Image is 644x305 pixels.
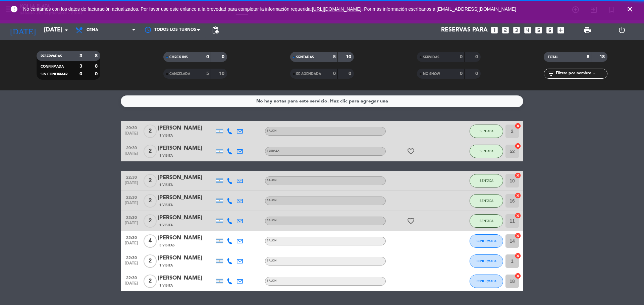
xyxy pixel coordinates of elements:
strong: 0 [333,71,336,76]
span: SALON [267,199,277,202]
span: 1 Visita [159,153,173,158]
span: NO SHOW [423,72,440,76]
span: SENTADA [480,219,493,223]
i: cancel [515,212,521,219]
strong: 0 [460,55,463,59]
strong: 0 [475,71,479,76]
span: print [583,26,591,34]
div: No hay notas para este servicio. Haz clic para agregar una [256,97,388,105]
div: [PERSON_NAME] [158,124,215,133]
strong: 3 [79,64,82,69]
span: 1 Visita [159,182,173,188]
a: . Por más información escríbanos a [EMAIL_ADDRESS][DOMAIN_NAME] [362,6,516,12]
button: CONFIRMADA [470,275,503,288]
button: SENTADA [470,194,503,208]
span: 1 Visita [159,133,173,138]
span: 20:30 [123,144,140,151]
div: [PERSON_NAME] [158,254,215,262]
button: CONFIRMADA [470,234,503,248]
span: SENTADA [480,149,493,153]
i: looks_one [490,26,499,34]
strong: 0 [79,72,82,76]
i: cancel [515,252,521,259]
span: No contamos con los datos de facturación actualizados. Por favor use este enlance a la brevedad p... [23,6,516,12]
span: 20:30 [123,124,140,131]
span: 22:30 [123,253,140,261]
i: cancel [515,192,521,199]
i: cancel [515,143,521,149]
strong: 0 [460,71,463,76]
span: SALON [267,239,277,242]
span: Cena [87,28,98,32]
span: 2 [144,214,157,228]
span: 1 Visita [159,263,173,268]
button: CONFIRMADA [470,254,503,268]
span: SENTADAS [296,56,314,59]
span: 1 Visita [159,283,173,288]
strong: 8 [95,54,99,58]
span: SALON [267,280,277,282]
div: [PERSON_NAME] [158,274,215,283]
span: SENTADA [480,199,493,203]
span: CONFIRMADA [41,65,64,68]
span: 2 [144,174,157,187]
button: SENTADA [470,174,503,187]
button: SENTADA [470,214,503,228]
span: 1 Visita [159,203,173,208]
span: 3 Visitas [159,243,175,248]
i: error [10,5,18,13]
span: CANCELADA [169,72,190,76]
span: 2 [144,254,157,268]
span: [DATE] [123,131,140,139]
span: pending_actions [211,26,219,34]
strong: 18 [599,55,606,59]
i: favorite_border [407,217,415,225]
span: SERVIDAS [423,56,439,59]
span: 22:30 [123,213,140,221]
strong: 0 [475,55,479,59]
strong: 0 [206,55,209,59]
span: RESERVADAS [41,55,62,58]
i: looks_4 [523,26,532,34]
div: [PERSON_NAME] [158,234,215,242]
div: [PERSON_NAME] [158,144,215,153]
strong: 5 [333,55,336,59]
span: [DATE] [123,151,140,159]
span: CONFIRMADA [477,259,496,263]
i: cancel [515,172,521,179]
span: SALON [267,179,277,182]
i: looks_two [501,26,510,34]
strong: 0 [95,72,99,76]
span: SENTADA [480,179,493,182]
span: 2 [144,145,157,158]
span: CONFIRMADA [477,239,496,243]
strong: 8 [587,55,589,59]
span: TOTAL [548,56,558,59]
span: 1 Visita [159,223,173,228]
span: 2 [144,125,157,138]
span: 22:30 [123,193,140,201]
span: CONFIRMADA [477,279,496,283]
strong: 3 [79,54,82,58]
strong: 0 [222,55,226,59]
span: RE AGENDADA [296,72,321,76]
span: SALON [267,130,277,132]
strong: 8 [95,64,99,69]
span: 22:30 [123,233,140,241]
i: looks_5 [534,26,543,34]
span: CHECK INS [169,56,188,59]
a: [URL][DOMAIN_NAME] [312,6,362,12]
span: SIN CONFIRMAR [41,73,67,76]
strong: 10 [346,55,353,59]
i: cancel [515,273,521,279]
i: favorite_border [407,147,415,155]
span: [DATE] [123,221,140,229]
span: 2 [144,275,157,288]
div: LOG OUT [604,20,639,40]
span: 22:30 [123,274,140,281]
button: SENTADA [470,145,503,158]
span: 22:30 [123,173,140,181]
span: Reservas para [441,27,488,33]
span: 2 [144,194,157,208]
span: SALON [267,259,277,262]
